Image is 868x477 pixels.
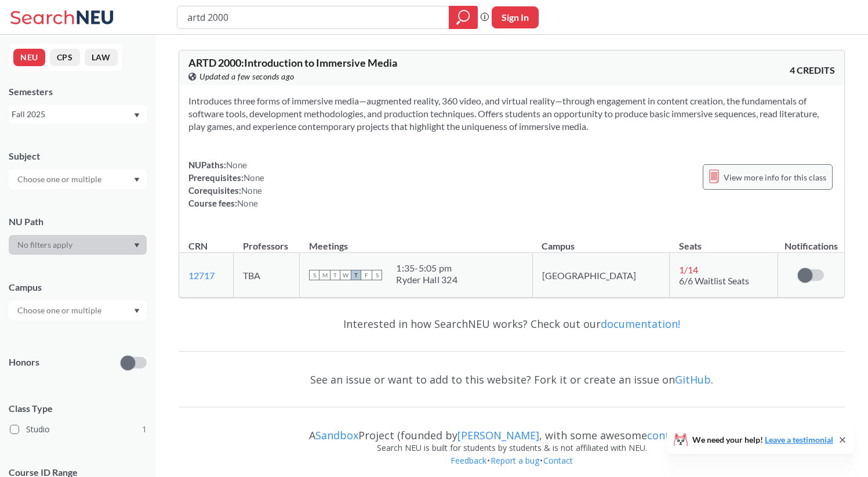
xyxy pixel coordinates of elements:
[670,228,778,253] th: Seats
[10,422,147,437] label: Studio
[790,64,835,77] span: 4 CREDITS
[12,108,133,121] div: Fall 2025
[237,198,258,208] span: None
[179,363,845,396] div: See an issue or want to add to this website? Fork it or create an issue on .
[134,113,140,118] svg: Dropdown arrow
[340,270,351,280] span: W
[457,428,539,442] a: [PERSON_NAME]
[234,228,300,253] th: Professors
[134,309,140,313] svg: Dropdown arrow
[179,307,845,341] div: Interested in how SearchNEU works? Check out our
[134,243,140,248] svg: Dropdown arrow
[12,172,109,186] input: Choose one or multiple
[188,158,264,209] div: NUPaths: Prerequisites: Corequisites: Course fees:
[692,436,833,444] span: We need your help!
[188,56,397,69] span: ARTD 2000 : Introduction to Immersive Media
[9,301,147,320] div: Dropdown arrow
[241,185,262,196] span: None
[9,356,39,369] p: Honors
[12,303,109,317] input: Choose one or multiple
[85,49,118,66] button: LAW
[226,160,247,170] span: None
[765,435,833,445] a: Leave a testimonial
[9,150,147,162] div: Subject
[396,274,457,286] div: Ryder Hall 324
[9,281,147,294] div: Campus
[309,270,319,280] span: S
[234,253,300,298] td: TBA
[396,262,457,274] div: 1:35 - 5:05 pm
[456,9,470,26] svg: magnifying glass
[532,228,669,253] th: Campus
[9,402,147,415] span: Class Type
[351,270,361,280] span: T
[361,270,372,280] span: F
[372,270,382,280] span: S
[319,270,330,280] span: M
[9,215,147,228] div: NU Path
[142,423,147,436] span: 1
[330,270,340,280] span: T
[679,264,698,275] span: 1 / 14
[601,317,680,331] a: documentation!
[179,418,845,442] div: A Project (founded by , with some awesome )
[188,240,208,252] div: CRN
[244,172,264,183] span: None
[188,95,835,133] section: Introduces three forms of immersive media—augmented reality, 360 video, and virtual reality—throu...
[492,6,539,28] button: Sign In
[647,428,711,442] a: contributors
[450,455,487,466] a: Feedback
[134,178,140,182] svg: Dropdown arrow
[543,455,573,466] a: Contact
[9,235,147,255] div: Dropdown arrow
[449,6,478,29] div: magnifying glass
[315,428,358,442] a: Sandbox
[724,170,826,185] span: View more info for this class
[675,373,711,386] a: GitHub
[186,8,441,27] input: Class, professor, course number, "phrase"
[199,70,295,83] span: Updated a few seconds ago
[300,228,532,253] th: Meetings
[13,49,45,66] button: NEU
[9,85,147,98] div: Semesters
[50,49,80,66] button: CPS
[9,169,147,189] div: Dropdown arrow
[532,253,669,298] td: [GEOGRAPHIC_DATA]
[679,275,749,286] span: 6/6 Waitlist Seats
[9,105,147,124] div: Fall 2025Dropdown arrow
[179,442,845,454] div: Search NEU is built for students by students & is not affiliated with NEU.
[490,455,540,466] a: Report a bug
[188,270,215,281] a: 12717
[778,228,844,253] th: Notifications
